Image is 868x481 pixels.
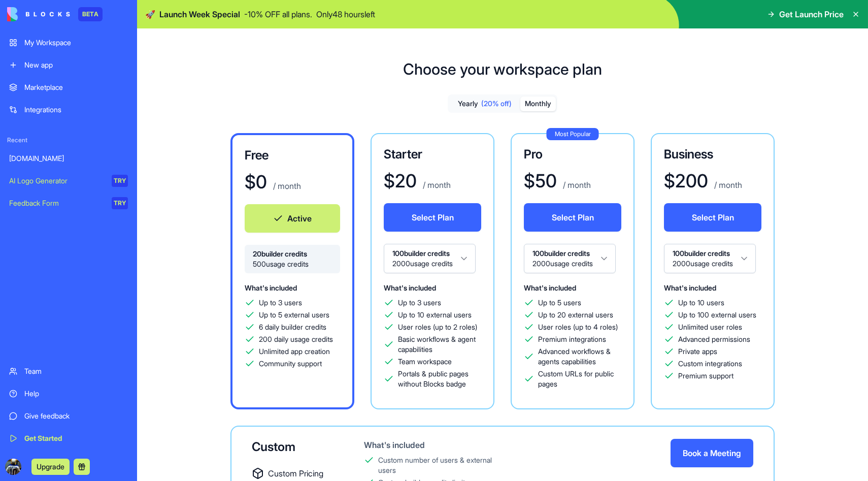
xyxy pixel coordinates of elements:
h1: $ 20 [384,171,417,191]
span: Up to 100 external users [678,310,756,320]
span: User roles (up to 2 roles) [398,322,477,332]
div: AI Logo Generator [9,176,105,186]
span: Advanced workflows & agents capabilities [538,346,621,367]
div: Give feedback [24,411,128,421]
a: Marketplace [3,77,134,98]
div: TRY [112,175,128,187]
h3: Free [245,147,340,164]
h3: Business [664,146,761,163]
div: [DOMAIN_NAME] [9,153,128,164]
div: Custom number of users & external users [378,455,506,475]
button: Select Plan [384,203,481,232]
img: logo [7,7,70,21]
span: 20 builder credits [253,249,332,259]
div: Get Started [24,433,128,443]
a: My Workspace [3,33,134,53]
div: Custom [252,439,331,455]
button: Select Plan [524,203,621,232]
span: Up to 3 users [259,298,302,308]
span: Basic workflows & agent capabilities [398,334,481,355]
span: Portals & public pages without Blocks badge [398,369,481,389]
a: New app [3,55,134,75]
p: - 10 % OFF all plans. [244,8,312,20]
span: 🚀 [145,8,155,20]
p: Only 48 hours left [316,8,375,20]
div: Team [24,366,128,376]
span: Up to 5 external users [259,310,329,320]
span: User roles (up to 4 roles) [538,322,618,332]
span: 6 daily builder credits [259,322,326,332]
a: AI Logo GeneratorTRY [3,171,134,191]
a: Upgrade [31,461,70,471]
button: Active [245,204,340,233]
a: Feedback FormTRY [3,193,134,213]
p: / month [712,179,742,191]
span: Recent [3,136,134,144]
span: 500 usage credits [253,259,332,269]
a: BETA [7,7,103,21]
p: / month [421,179,451,191]
button: Select Plan [664,203,761,232]
button: Book a Meeting [671,439,753,467]
span: Premium support [678,371,733,381]
span: What's included [245,283,297,292]
a: [DOMAIN_NAME] [3,148,134,169]
span: Custom URLs for public pages [538,369,621,389]
span: Up to 3 users [398,298,441,308]
button: Monthly [520,97,556,111]
span: Premium integrations [538,334,606,344]
h1: $ 200 [664,171,708,191]
h3: Starter [384,146,481,163]
h1: $ 50 [524,171,557,191]
div: New app [24,60,128,70]
span: What's included [384,283,436,292]
span: 200 daily usage credits [259,334,333,344]
h3: Pro [524,146,621,163]
span: Up to 10 users [678,298,724,308]
img: ACg8ocKVM1TbVorThacLTfshQ8GXVG748kMfRP5vIOTPgIaKa_DYRn_uQw=s96-c [5,459,21,475]
div: Help [24,389,128,399]
p: / month [561,179,591,191]
span: Up to 10 external users [398,310,472,320]
span: Unlimited app creation [259,346,330,357]
span: Up to 20 external users [538,310,613,320]
span: Unlimited user roles [678,322,742,332]
a: Team [3,361,134,381]
div: What's included [364,439,506,451]
div: Marketplace [24,82,128,92]
span: Get Launch Price [779,8,844,20]
a: Get Started [3,428,134,448]
span: Custom Pricing [268,467,323,479]
span: Team workspace [398,357,452,367]
span: Private apps [678,346,717,357]
div: TRY [112,197,128,209]
span: Custom integrations [678,359,742,369]
button: Yearly [449,97,520,111]
a: Give feedback [3,406,134,426]
button: Upgrade [31,459,70,475]
span: Up to 5 users [538,298,581,308]
div: Most Popular [547,128,599,140]
h1: $ 0 [245,172,267,192]
h1: Choose your workspace plan [403,60,602,78]
span: (20% off) [481,99,512,109]
div: Integrations [24,105,128,115]
span: Advanced permissions [678,334,750,344]
div: Feedback Form [9,198,105,208]
a: Integrations [3,100,134,120]
div: My Workspace [24,38,128,48]
span: What's included [524,283,576,292]
span: What's included [664,283,716,292]
p: / month [271,180,301,192]
div: BETA [78,7,103,21]
span: Launch Week Special [159,8,240,20]
span: Community support [259,359,322,369]
a: Help [3,383,134,404]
